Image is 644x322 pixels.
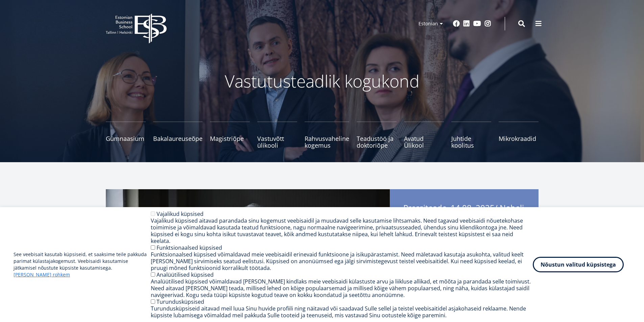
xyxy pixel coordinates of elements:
a: Magistriõpe [210,122,250,149]
label: Turundusküpsised [157,298,204,305]
label: Vajalikud küpsised [157,210,204,218]
a: Teadustöö ja doktoriõpe [357,122,397,149]
p: See veebisait kasutab küpsiseid, et saaksime teile pakkuda parimat külastajakogemust. Veebisaidi ... [14,251,151,278]
p: Vastutusteadlik kogukond [143,71,501,91]
span: Juhtide koolitus [451,135,491,149]
a: Vastuvõtt ülikooli [257,122,297,149]
span: Gümnaasium [106,135,146,142]
a: Avatud Ülikool [404,122,444,149]
span: Magistriõpe [210,135,250,142]
span: Vastuvõtt ülikooli [257,135,297,149]
a: Facebook [453,20,460,27]
img: a [106,189,390,318]
div: Analüütilised küpsised võimaldavad [PERSON_NAME] kindlaks meie veebisaidi külastuste arvu ja liik... [151,278,533,298]
a: Mikrokraadid [499,122,539,149]
a: Youtube [473,20,481,27]
a: Instagram [484,20,491,27]
span: Teadustöö ja doktoriõpe [357,135,397,149]
a: Linkedin [463,20,470,27]
label: Analüütilised küpsised [157,271,214,278]
a: Bakalaureuseõpe [153,122,202,149]
span: Mikrokraadid [499,135,539,142]
div: Funktsionaalsed küpsised võimaldavad meie veebisaidil erinevaid funktsioone ja isikupärastamist. ... [151,251,533,271]
a: [PERSON_NAME] rohkem [14,271,70,278]
span: Avatud Ülikool [404,135,444,149]
span: Pressiteade, 14.08. 2025/ Nobeli [403,203,525,225]
span: Bakalaureuseõpe [153,135,202,142]
div: Turundusküpsiseid aitavad meil luua Sinu huvide profiili ning näitavad või saadavad Sulle sellel ... [151,305,533,319]
a: Gümnaasium [106,122,146,149]
a: Rahvusvaheline kogemus [305,122,349,149]
div: Vajalikud küpsised aitavad parandada sinu kogemust veebisaidil ja muudavad selle kasutamise lihts... [151,217,533,244]
button: Nõustun valitud küpsistega [533,257,624,272]
a: Juhtide koolitus [451,122,491,149]
span: Rahvusvaheline kogemus [305,135,349,149]
label: Funktsionaalsed küpsised [157,244,222,251]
